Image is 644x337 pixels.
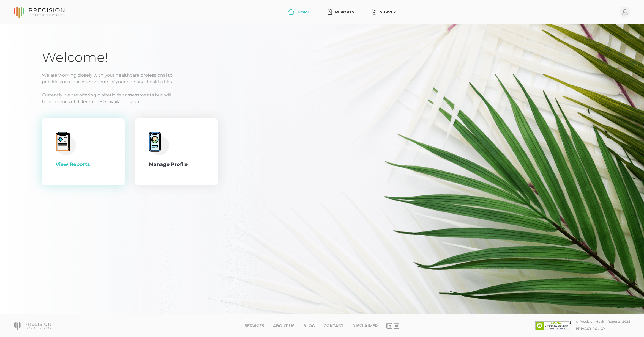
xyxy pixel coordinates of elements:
[324,324,343,328] a: Contact
[42,72,602,85] p: We are working closely with your healthcare professional to provide you clear assessments of your...
[245,324,264,328] a: Services
[42,49,602,65] h1: Welcome!
[352,324,378,328] a: Disclaimer
[325,7,356,17] a: Reports
[42,92,602,105] p: Currently we are offering diabetic risk assessments but will have a series of different tests ava...
[535,321,571,330] img: SSL site seal - click to verify
[576,327,605,331] a: Privacy Policy
[273,324,294,328] a: About Us
[370,7,398,17] a: Survey
[149,161,204,168] div: Manage Profile
[303,324,315,328] a: Blog
[286,7,312,17] a: Home
[56,161,111,168] div: View Reports
[576,319,630,324] div: © Precision Health Reports, 2025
